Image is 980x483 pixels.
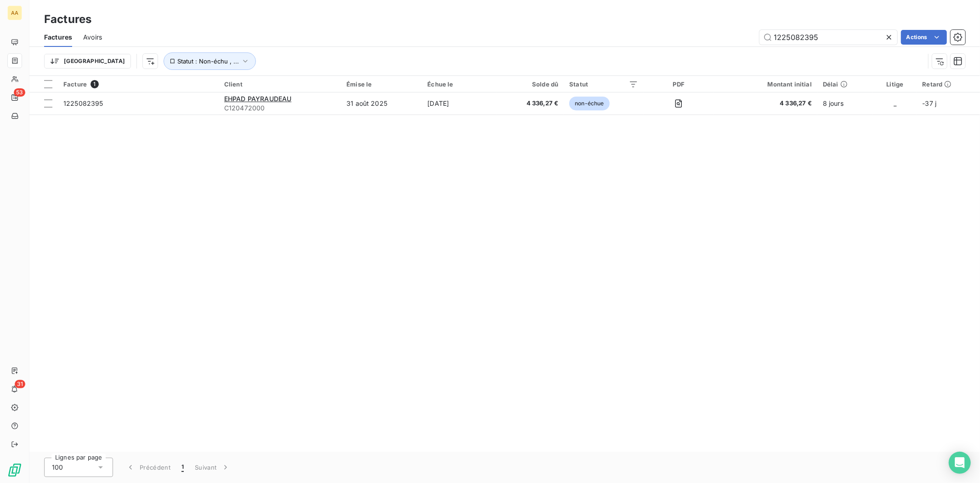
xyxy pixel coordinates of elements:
div: Open Intercom Messenger [949,452,971,474]
button: Statut : Non-échu , ... [164,52,256,70]
div: Montant initial [719,80,812,88]
div: Client [224,80,335,88]
input: Rechercher [759,30,897,45]
span: 1225082395 [63,99,103,107]
span: 31 [15,380,25,388]
div: Litige [878,80,911,88]
button: Précédent [120,458,176,477]
div: Statut [569,80,638,88]
div: Émise le [346,80,416,88]
div: Délai [823,80,867,88]
span: _ [894,99,896,107]
button: Actions [901,30,947,45]
span: EHPAD PAYRAUDEAU [224,95,291,103]
td: 8 jours [817,92,873,115]
button: 1 [176,458,189,477]
span: 1 [181,463,184,472]
span: 4 336,27 € [719,99,812,108]
div: Solde dû [502,80,558,88]
div: Retard [923,80,974,88]
div: PDF [649,80,708,88]
span: C120472000 [224,103,335,113]
div: AA [7,6,22,20]
td: 31 août 2025 [341,92,422,115]
span: 4 336,27 € [502,99,558,108]
span: 53 [14,88,25,97]
td: [DATE] [422,92,497,115]
img: Logo LeanPay [7,463,22,477]
span: Factures [44,33,72,42]
button: Suivant [189,458,236,477]
span: Statut : Non-échu , ... [177,57,239,65]
div: Échue le [427,80,491,88]
span: 1 [91,80,99,88]
span: non-échue [569,97,609,110]
span: 100 [52,463,63,472]
button: [GEOGRAPHIC_DATA] [44,54,131,69]
span: -37 j [923,99,937,107]
span: Facture [63,80,87,88]
h3: Factures [44,11,91,28]
span: Avoirs [83,33,102,42]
